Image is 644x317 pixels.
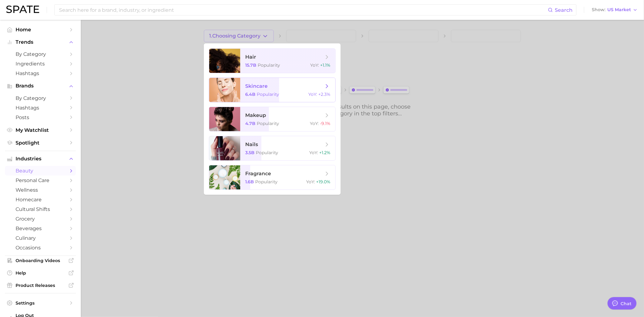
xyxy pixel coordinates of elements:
span: +19.0% [316,179,330,185]
span: Home [16,27,65,33]
span: YoY : [306,179,315,185]
span: beverages [16,225,65,231]
span: 6.4b [245,92,255,97]
a: Settings [5,298,76,308]
span: Show [592,8,605,11]
span: +1.2% [319,150,330,155]
a: Hashtags [5,69,76,78]
span: Search [555,7,573,13]
span: wellness [16,187,65,193]
a: My Watchlist [5,125,76,135]
span: nails [245,141,258,147]
span: My Watchlist [16,127,65,133]
span: YoY : [310,121,319,126]
a: culinary [5,233,76,243]
span: Hashtags [16,105,65,111]
span: cultural shifts [16,206,65,212]
button: Industries [5,154,76,163]
span: Help [16,270,65,276]
span: US Market [607,8,631,11]
ul: 1.Choosing Category [204,43,341,195]
span: grocery [16,216,65,222]
span: 4.7b [245,121,255,126]
span: +1.1% [320,62,330,68]
span: 15.7b [245,62,256,68]
span: Hashtags [16,70,65,76]
a: by Category [5,49,76,59]
span: 3.5b [245,150,255,155]
span: Ingredients [16,61,65,67]
a: Help [5,268,76,278]
span: Onboarding Videos [16,258,65,263]
button: ShowUS Market [590,6,639,14]
span: Popularity [256,150,278,155]
span: personal care [16,177,65,183]
a: by Category [5,93,76,103]
a: Hashtags [5,103,76,113]
span: Spotlight [16,140,65,146]
span: YoY : [310,62,319,68]
span: occasions [16,245,65,251]
span: culinary [16,235,65,241]
span: homecare [16,197,65,203]
span: Popularity [257,121,279,126]
span: makeup [245,112,266,118]
input: Search here for a brand, industry, or ingredient [58,5,548,15]
span: Industries [16,156,65,162]
a: homecare [5,195,76,204]
a: cultural shifts [5,204,76,214]
span: Popularity [257,92,279,97]
span: +2.3% [318,92,330,97]
span: Settings [16,300,65,306]
a: Spotlight [5,138,76,148]
span: Trends [16,39,65,45]
span: fragrance [245,171,271,176]
a: beauty [5,166,76,176]
img: SPATE [6,6,39,13]
a: Onboarding Videos [5,256,76,265]
a: personal care [5,176,76,185]
span: skincare [245,83,268,89]
span: YoY : [309,150,318,155]
span: hair [245,54,256,60]
a: beverages [5,224,76,233]
span: Brands [16,83,65,89]
span: by Category [16,95,65,101]
a: wellness [5,185,76,195]
a: occasions [5,243,76,252]
span: -9.1% [320,121,330,126]
a: Ingredients [5,59,76,69]
span: by Category [16,51,65,57]
a: Home [5,25,76,34]
a: grocery [5,214,76,224]
span: Popularity [255,179,278,185]
button: Trends [5,38,76,47]
span: Posts [16,114,65,120]
a: Posts [5,113,76,122]
span: 1.6b [245,179,254,185]
span: beauty [16,168,65,174]
span: Product Releases [16,283,65,288]
a: Product Releases [5,281,76,290]
button: Brands [5,81,76,91]
span: YoY : [308,92,317,97]
span: Popularity [258,62,280,68]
